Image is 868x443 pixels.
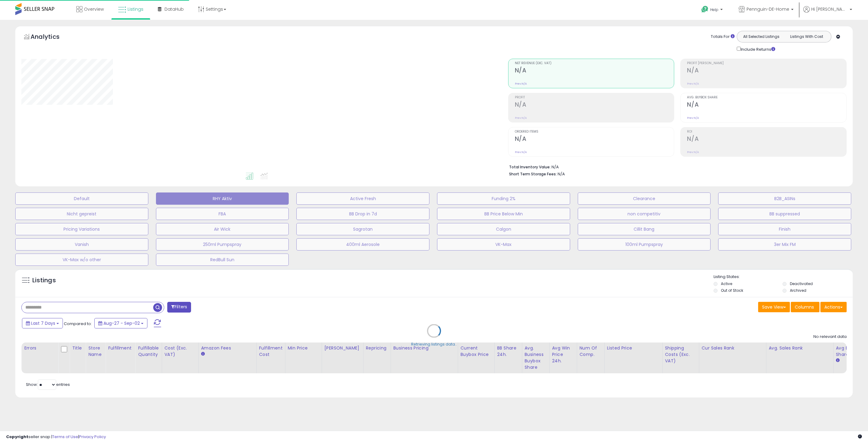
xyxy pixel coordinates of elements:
[578,208,711,220] button: non competitiv
[411,342,457,347] div: Retrieving listings data..
[296,192,429,205] button: Active Fresh
[578,223,711,235] button: Cillit Bang
[515,67,674,75] h2: N/A
[156,192,289,205] button: RHY Aktiv
[710,7,718,12] span: Help
[515,62,674,65] span: Net Revenue (Exc. VAT)
[784,33,829,41] button: Listings With Cost
[687,62,846,65] span: Profit [PERSON_NAME]
[15,254,148,266] button: VK-Max w/o other
[437,192,570,205] button: Funding 2%
[515,130,674,134] span: Ordered Items
[437,208,570,220] button: BB Price Below Min
[509,171,557,177] b: Short Term Storage Fees:
[296,208,429,220] button: BB Drop in 7d
[156,223,289,235] button: Air Wick
[515,150,527,154] small: Prev: N/A
[732,46,783,53] div: Include Returns
[687,101,846,109] h2: N/A
[558,171,565,177] span: N/A
[156,254,289,266] button: RedBull Sun
[515,135,674,144] h2: N/A
[515,82,527,86] small: Prev: N/A
[156,238,289,251] button: 250ml Pumpspray
[578,238,711,251] button: 100ml Pumpspray
[509,164,551,170] b: Total Inventory Value:
[296,238,429,251] button: 400ml Aerosole
[84,6,104,12] span: Overview
[718,223,851,235] button: Finish
[687,150,699,154] small: Prev: N/A
[15,192,148,205] button: Default
[515,96,674,99] span: Profit
[437,223,570,235] button: Calgon
[687,135,846,144] h2: N/A
[31,32,71,42] h5: Analytics
[128,6,143,12] span: Listings
[701,5,709,13] i: Get Help
[687,116,699,120] small: Prev: N/A
[687,96,846,99] span: Avg. Buybox Share
[687,67,846,75] h2: N/A
[15,208,148,220] button: Nicht gepreist
[696,1,729,20] a: Help
[296,223,429,235] button: Sagrotan
[803,6,852,20] a: Hi [PERSON_NAME]
[165,6,184,12] span: DataHub
[515,116,527,120] small: Prev: N/A
[811,6,848,12] span: Hi [PERSON_NAME]
[687,82,699,86] small: Prev: N/A
[156,208,289,220] button: FBA
[509,163,842,170] li: N/A
[437,238,570,251] button: VK-Max
[747,6,789,12] span: Pennguin-DE-Home
[515,101,674,109] h2: N/A
[15,238,148,251] button: Vanish
[687,130,846,134] span: ROI
[739,33,784,41] button: All Selected Listings
[718,192,851,205] button: B2B_ASINs
[15,223,148,235] button: Pricing Variations
[718,208,851,220] button: BB suppressed
[718,238,851,251] button: 3er Mix FM
[711,34,735,40] div: Totals For
[578,192,711,205] button: Clearance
